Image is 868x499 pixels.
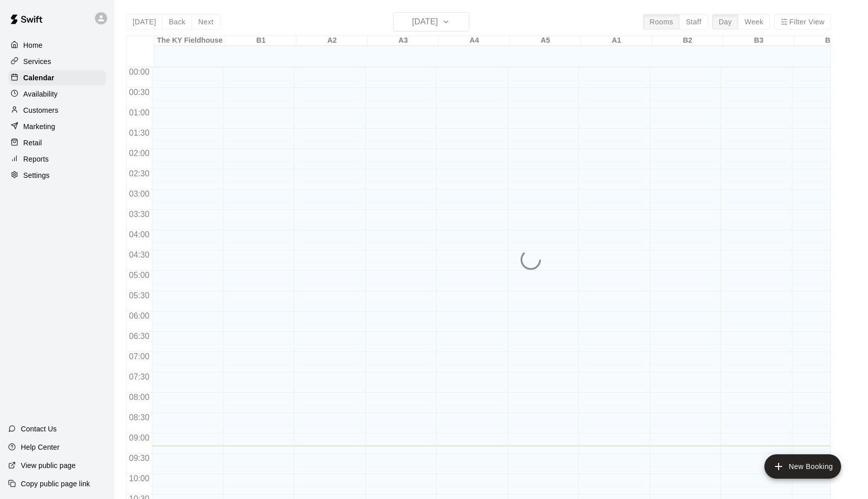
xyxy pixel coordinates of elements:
[21,460,76,471] p: View public page
[126,413,152,422] span: 08:30
[21,479,90,489] p: Copy public page link
[126,169,152,178] span: 02:30
[581,36,652,46] div: A1
[126,190,152,198] span: 03:00
[8,54,106,69] a: Services
[23,40,43,50] p: Home
[510,36,581,46] div: A5
[126,433,152,442] span: 09:00
[8,103,106,118] a: Customers
[126,352,152,361] span: 07:00
[23,138,42,148] p: Retail
[126,332,152,340] span: 06:30
[126,210,152,219] span: 03:30
[723,36,794,46] div: B3
[154,36,226,46] div: The KY Fieldhouse
[8,151,106,167] a: Reports
[126,230,152,239] span: 04:00
[23,170,50,180] p: Settings
[8,135,106,150] a: Retail
[23,73,54,83] p: Calendar
[126,291,152,300] span: 05:30
[126,108,152,117] span: 01:00
[126,393,152,401] span: 08:00
[126,311,152,320] span: 06:00
[226,36,297,46] div: B1
[21,424,57,434] p: Contact Us
[126,149,152,158] span: 02:00
[126,474,152,483] span: 10:00
[764,454,841,479] button: add
[23,121,55,132] p: Marketing
[368,36,439,46] div: A3
[23,105,58,115] p: Customers
[23,56,51,67] p: Services
[8,70,106,85] a: Calendar
[8,119,106,134] a: Marketing
[8,86,106,102] a: Availability
[439,36,510,46] div: A4
[8,168,106,183] a: Settings
[126,129,152,137] span: 01:30
[8,38,106,53] a: Home
[21,442,59,452] p: Help Center
[126,251,152,259] span: 04:30
[126,68,152,76] span: 00:00
[652,36,723,46] div: B2
[23,154,49,164] p: Reports
[297,36,368,46] div: A2
[126,454,152,462] span: 09:30
[126,271,152,279] span: 05:00
[794,36,865,46] div: B4
[126,88,152,97] span: 00:30
[126,372,152,381] span: 07:30
[23,89,58,99] p: Availability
